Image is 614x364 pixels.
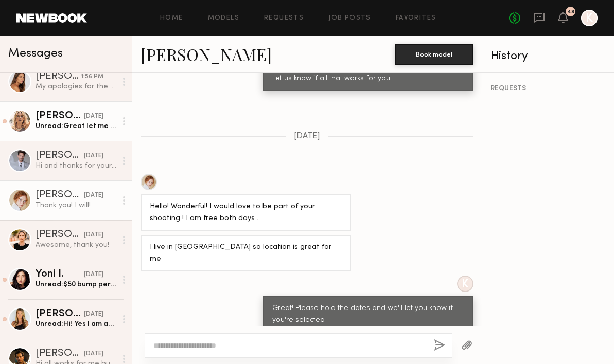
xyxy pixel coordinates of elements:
[150,242,342,265] div: I live in [GEOGRAPHIC_DATA] so location is great for me
[328,15,371,22] a: Job Posts
[36,349,84,359] div: [PERSON_NAME]
[36,240,116,250] div: Awesome, thank you!
[84,112,103,121] div: [DATE]
[8,48,63,60] span: Messages
[84,230,103,240] div: [DATE]
[84,191,103,201] div: [DATE]
[490,50,606,62] div: History
[81,72,103,82] div: 1:56 PM
[581,10,598,26] a: K
[208,15,239,22] a: Models
[36,309,84,319] div: [PERSON_NAME]
[36,201,116,210] div: Thank you! I will!
[36,82,116,92] div: My apologies for the delayed response! I think I’ll pass on this one just due to the drive and sh...
[36,111,84,121] div: [PERSON_NAME]
[490,85,606,93] div: REQUESTS
[160,15,183,22] a: Home
[84,270,103,280] div: [DATE]
[36,190,84,201] div: [PERSON_NAME]
[150,201,342,225] div: Hello! Wonderful! I would love to be part of your shooting ! I am free both days .
[272,303,464,326] div: Great! Please hold the dates and we'll let you know if you're selected
[84,151,103,161] div: [DATE]
[36,151,84,161] div: [PERSON_NAME]
[84,310,103,319] div: [DATE]
[36,161,116,171] div: Hi and thanks for your interest in me. Unfortunately as it will only be one day I don’t think I w...
[36,121,116,131] div: Unread: Great let me know
[36,319,116,329] div: Unread: Hi! Yes I am available and can work as a local.
[395,49,473,58] a: Book model
[36,280,116,289] div: Unread: $50 bump per hour would be amazing for me but any bump will be great 🙌🏼
[36,230,84,240] div: [PERSON_NAME]
[264,15,304,22] a: Requests
[567,9,574,15] div: 43
[294,132,320,141] span: [DATE]
[84,349,103,359] div: [DATE]
[36,269,84,280] div: Yoni I.
[395,44,473,65] button: Book model
[396,15,436,22] a: Favorites
[36,71,81,82] div: [PERSON_NAME]
[141,43,272,65] a: [PERSON_NAME]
